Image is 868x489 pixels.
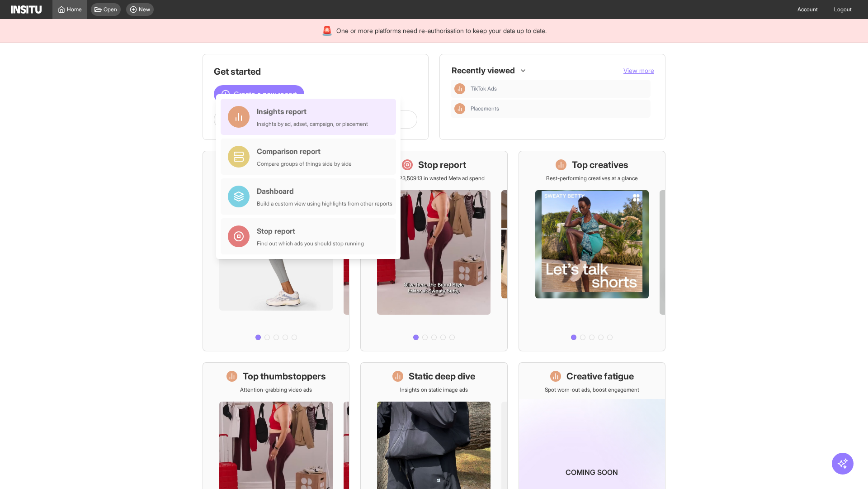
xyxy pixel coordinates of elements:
[257,120,368,128] div: Insights by ad, adset, campaign, or placement
[321,24,333,37] div: 🚨
[214,85,304,103] button: Create a new report
[214,65,417,78] h1: Get started
[11,5,42,14] img: Logo
[104,6,117,13] span: Open
[360,151,507,351] a: Stop reportSave £23,509.13 in wasted Meta ad spend
[336,26,547,35] span: One or more platforms need re-authorisation to keep your data up to date.
[383,175,485,182] p: Save £23,509.13 in wasted Meta ad spend
[409,370,475,383] h1: Static deep dive
[240,386,312,393] p: Attention-grabbing video ads
[243,370,326,383] h1: Top thumbstoppers
[257,200,392,207] div: Build a custom view using highlights from other reports
[257,225,364,236] div: Stop report
[257,146,352,157] div: Comparison report
[67,6,82,13] span: Home
[257,160,352,168] div: Compare groups of things side by side
[546,175,638,182] p: Best-performing creatives at a glance
[234,89,297,100] span: Create a new report
[471,105,499,112] span: Placements
[257,240,364,247] div: Find out which ads you should stop running
[471,85,497,92] span: TikTok Ads
[519,151,665,351] a: Top creativesBest-performing creatives at a glance
[257,106,368,117] div: Insights report
[471,105,647,112] span: Placements
[623,67,654,74] span: View more
[572,158,628,171] h1: Top creatives
[623,66,654,75] button: View more
[471,85,647,92] span: TikTok Ads
[257,186,392,197] div: Dashboard
[139,6,150,13] span: New
[203,151,349,351] a: What's live nowSee all active ads instantly
[400,386,468,393] p: Insights on static image ads
[454,83,465,94] div: Insights
[418,158,466,171] h1: Stop report
[454,103,465,114] div: Insights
